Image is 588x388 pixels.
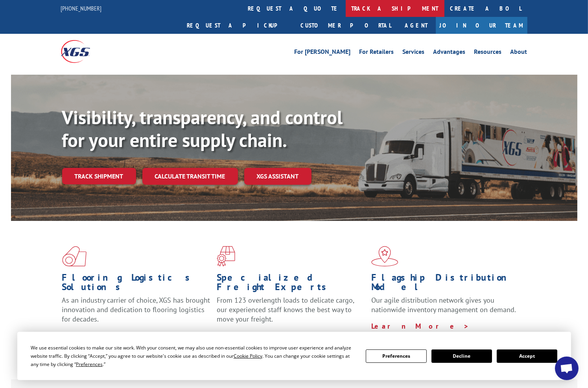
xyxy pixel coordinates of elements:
[17,332,571,380] div: Cookie Consent Prompt
[62,331,160,340] a: Learn More >
[217,296,365,331] p: From 123 overlength loads to delicate cargo, our experienced staff knows the best way to move you...
[62,246,87,267] img: xgs-icon-total-supply-chain-intelligence-red
[511,49,527,57] a: About
[371,246,398,267] img: xgs-icon-flagship-distribution-model-red
[359,49,394,57] a: For Retailers
[403,49,425,57] a: Services
[371,322,469,331] a: Learn More >
[497,349,557,363] button: Accept
[31,344,356,368] div: We use essential cookies to make our site work. With your consent, we may also use non-essential ...
[436,17,527,34] a: Join Our Team
[217,273,365,296] h1: Specialized Freight Experts
[295,49,351,57] a: For [PERSON_NAME]
[366,349,426,363] button: Preferences
[181,17,295,34] a: Request a pickup
[62,296,210,324] span: As an industry carrier of choice, XGS has brought innovation and dedication to flooring logistics...
[62,168,136,184] a: Track shipment
[76,361,103,368] span: Preferences
[234,353,262,359] span: Cookie Policy
[217,246,235,267] img: xgs-icon-focused-on-flooring-red
[474,49,502,57] a: Resources
[431,349,492,363] button: Decline
[295,17,397,34] a: Customer Portal
[244,168,312,185] a: XGS ASSISTANT
[371,296,516,314] span: Our agile distribution network gives you nationwide inventory management on demand.
[61,4,102,12] a: [PHONE_NUMBER]
[142,168,238,185] a: Calculate transit time
[371,273,520,296] h1: Flagship Distribution Model
[397,17,436,34] a: Agent
[555,357,579,380] div: Open chat
[62,273,211,296] h1: Flooring Logistics Solutions
[217,331,315,340] a: Learn More >
[62,105,343,152] b: Visibility, transparency, and control for your entire supply chain.
[433,49,466,57] a: Advantages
